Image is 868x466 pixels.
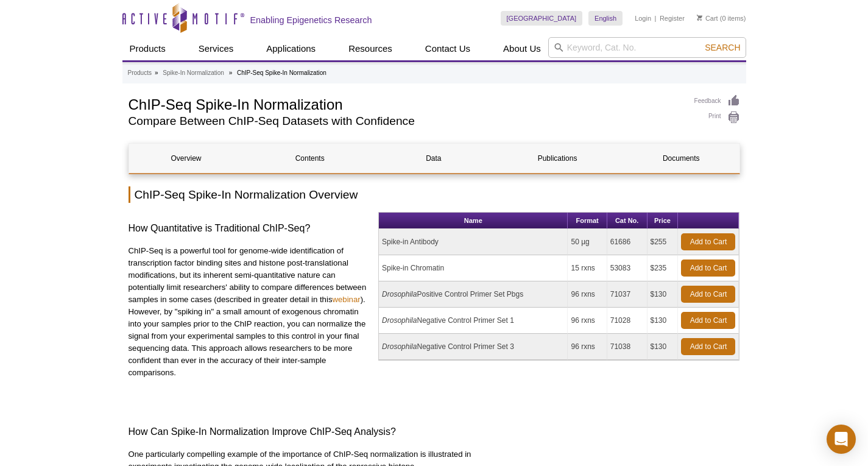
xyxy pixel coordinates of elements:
a: Applications [259,37,323,60]
a: Add to Cart [681,286,735,303]
h3: How Quantitative is Traditional ChIP-Seq? [129,221,370,236]
td: $130 [647,334,679,360]
a: English [588,11,623,26]
a: Feedback [694,94,740,108]
td: 53083 [607,255,647,281]
td: Spike-in Antibody [379,229,568,255]
th: Format [568,213,607,229]
th: Cat No. [607,213,647,229]
td: Positive Control Primer Set Pbgs [379,281,568,308]
a: Contents [253,144,367,173]
li: » [229,69,233,76]
th: Price [647,213,679,229]
a: Resources [341,37,400,60]
a: Contact Us [418,37,478,60]
i: Drosophila [382,316,417,325]
td: 50 µg [568,229,607,255]
td: $130 [647,308,679,334]
a: Products [128,68,152,79]
td: Negative Control Primer Set 3 [379,334,568,360]
input: Keyword, Cat. No. [548,37,746,58]
td: 96 rxns [568,334,607,360]
td: $255 [647,229,679,255]
a: Publications [500,144,615,173]
td: 96 rxns [568,281,607,308]
a: Add to Cart [681,338,735,355]
li: (0 items) [697,11,746,26]
td: Negative Control Primer Set 1 [379,308,568,334]
i: Drosophila [382,342,417,351]
a: Add to Cart [681,259,735,277]
h1: ChIP-Seq Spike-In Normalization [129,94,682,113]
a: Cart [697,14,718,23]
a: Login [635,14,651,23]
a: Documents [624,144,738,173]
h3: How Can Spike-In Normalization Improve ChIP-Seq Analysis? [129,425,740,439]
h2: ChIP-Seq Spike-In Normalization Overview [129,186,740,203]
span: Search [705,43,740,52]
i: Drosophila [382,290,417,298]
a: Add to Cart [681,312,735,329]
a: [GEOGRAPHIC_DATA] [501,11,583,26]
li: | [655,11,657,26]
td: 71037 [607,281,647,308]
h2: Enabling Epigenetics Research [250,15,372,26]
th: Name [379,213,568,229]
a: About Us [496,37,548,60]
div: Open Intercom Messenger [827,425,856,454]
a: Overview [129,144,244,173]
td: 71038 [607,334,647,360]
h2: Compare Between ChIP-Seq Datasets with Confidence [129,116,682,127]
a: Services [191,37,241,60]
img: Your Cart [697,15,702,21]
a: Spike-In Normalization [163,68,224,79]
td: 96 rxns [568,308,607,334]
td: Spike-in Chromatin [379,255,568,281]
button: Search [701,42,744,53]
td: $130 [647,281,679,308]
td: 71028 [607,308,647,334]
a: webinar [332,295,360,304]
a: Products [122,37,173,60]
li: » [155,69,158,76]
td: 15 rxns [568,255,607,281]
a: Add to Cart [681,233,735,250]
td: $235 [647,255,679,281]
td: 61686 [607,229,647,255]
a: Print [694,111,740,124]
li: ChIP-Seq Spike-In Normalization [237,69,326,76]
p: ChIP-Seq is a powerful tool for genome-wide identification of transcription factor binding sites ... [129,245,370,379]
a: Register [660,14,685,23]
a: Data [376,144,491,173]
